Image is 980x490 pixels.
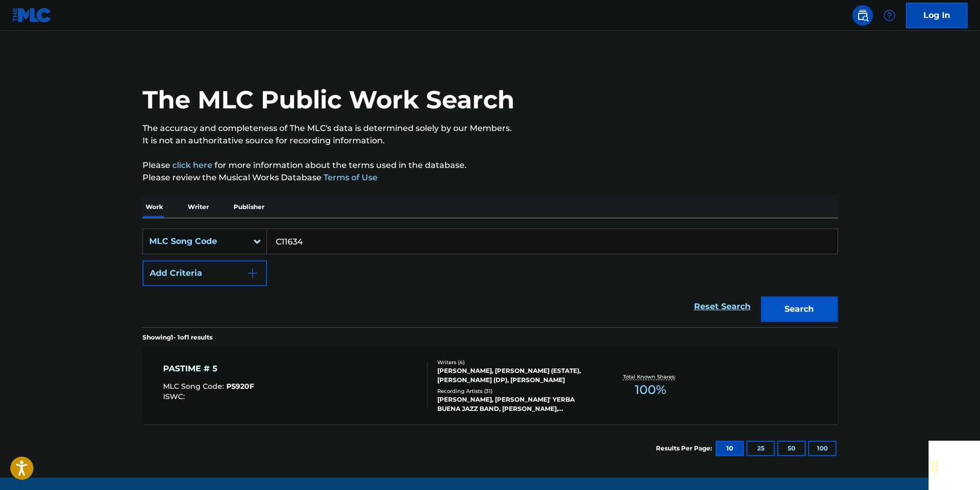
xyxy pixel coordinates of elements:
[172,160,212,170] a: click here
[163,382,226,391] span: MLC Song Code :
[852,5,873,26] a: Public Search
[163,363,254,375] div: PASTIME # 5
[746,441,775,456] button: 25
[142,172,838,184] p: Please review the Musical Works Database
[185,196,212,218] p: Writer
[142,260,267,286] button: Add Criteria
[906,3,968,28] a: Log In
[149,235,242,248] div: MLC Song Code
[879,5,900,26] div: Help
[142,347,838,424] a: PASTIME # 5MLC Song Code:P5920FISWC:Writers (4)[PERSON_NAME], [PERSON_NAME] (ESTATE), [PERSON_NAM...
[142,159,838,172] p: Please for more information about the terms used in the database.
[929,441,980,490] iframe: Chat Widget
[437,359,593,366] div: Writers ( 4 )
[857,9,869,22] img: search
[142,84,514,115] h1: The MLC Public Work Search
[437,395,593,413] div: [PERSON_NAME], [PERSON_NAME]' YERBA BUENA JAZZ BAND, [PERSON_NAME],[PERSON_NAME], [PERSON_NAME]' ...
[883,9,896,22] img: help
[761,296,838,322] button: Search
[163,392,187,401] span: ISWC :
[656,444,715,453] p: Results Per Page:
[623,373,678,381] p: Total Known Shares:
[437,387,593,395] div: Recording Artists ( 31 )
[12,8,52,23] img: MLC Logo
[230,196,268,218] p: Publisher
[322,173,378,182] a: Terms of Use
[142,135,838,147] p: It is not an authoritative source for recording information.
[142,196,166,218] p: Work
[932,451,938,482] div: Drag
[142,333,212,342] p: Showing 1 - 1 of 1 results
[226,382,254,391] span: P5920F
[246,267,259,279] img: 9d2ae6d4665cec9f34b9.svg
[635,381,666,399] span: 100 %
[808,441,836,456] button: 100
[437,366,593,385] div: [PERSON_NAME], [PERSON_NAME] (ESTATE), [PERSON_NAME] (DP), [PERSON_NAME]
[689,295,756,318] a: Reset Search
[777,441,806,456] button: 50
[716,441,744,456] button: 10
[142,229,838,327] form: Search Form
[142,122,838,135] p: The accuracy and completeness of The MLC's data is determined solely by our Members.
